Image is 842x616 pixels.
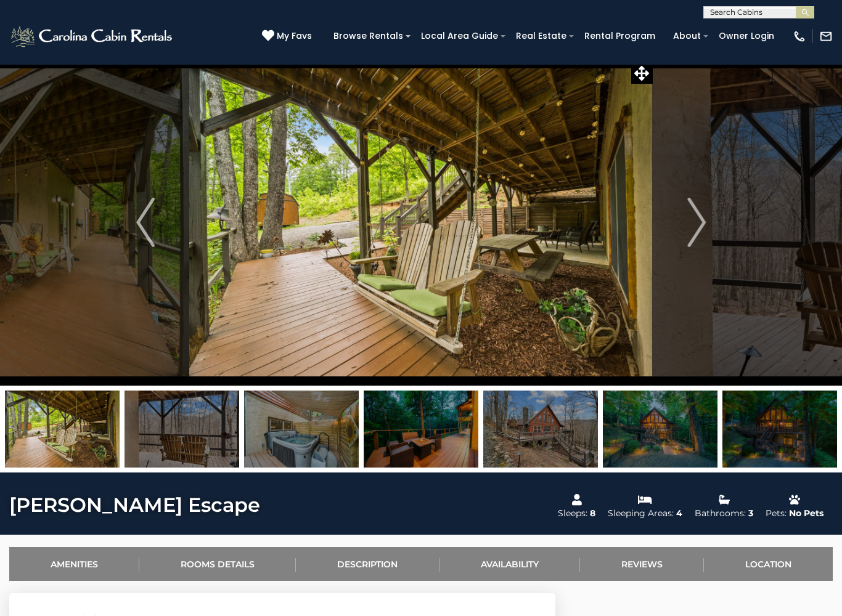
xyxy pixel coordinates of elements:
[578,26,661,46] a: Rental Program
[9,24,176,49] img: White-1-2.png
[713,26,780,46] a: Owner Login
[244,391,359,468] img: 168624336
[9,547,139,581] a: Amenities
[687,198,706,247] img: arrow
[327,26,409,46] a: Browse Rentals
[580,547,704,581] a: Reviews
[296,547,439,581] a: Description
[125,391,239,468] img: 168122157
[364,391,478,468] img: 168627808
[415,26,504,46] a: Local Area Guide
[102,59,189,386] button: Previous
[510,26,573,46] a: Real Estate
[139,547,296,581] a: Rooms Details
[704,547,833,581] a: Location
[603,391,717,468] img: 168627811
[277,30,312,43] span: My Favs
[793,30,806,43] img: phone-regular-white.png
[667,26,707,46] a: About
[483,391,598,468] img: 168122160
[722,391,837,468] img: 168627805
[262,30,315,43] a: My Favs
[439,547,580,581] a: Availability
[819,30,833,43] img: mail-regular-white.png
[5,391,120,468] img: 168624340
[136,198,155,247] img: arrow
[653,59,740,386] button: Next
